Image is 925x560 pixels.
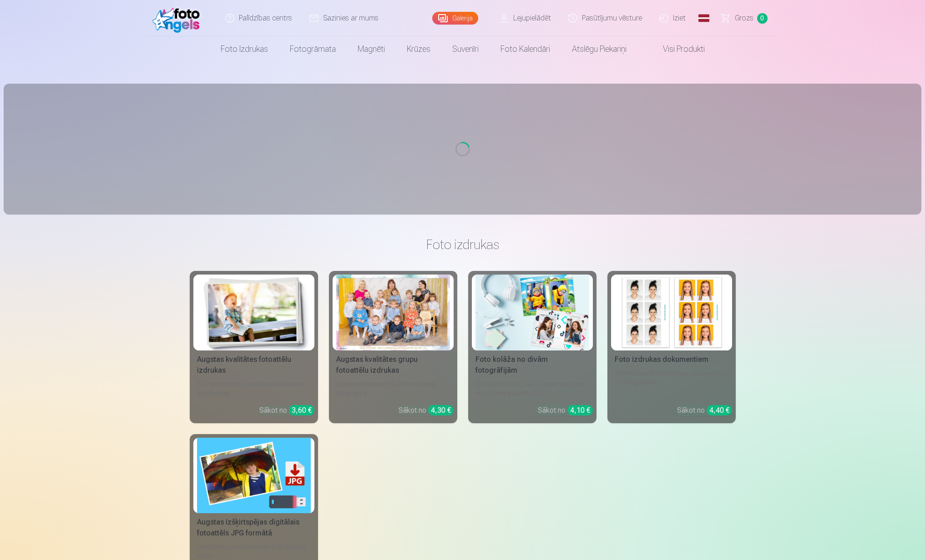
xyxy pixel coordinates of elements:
[333,354,454,376] div: Augstas kvalitātes grupu fotoattēlu izdrukas
[428,405,454,415] div: 4,30 €
[279,36,347,62] a: Fotogrāmata
[615,275,728,350] img: Foto izdrukas dokumentiem
[193,517,314,539] div: Augstas izšķirtspējas digitālais fotoattēls JPG formātā
[190,271,318,423] a: Augstas kvalitātes fotoattēlu izdrukasAugstas kvalitātes fotoattēlu izdrukas210 gsm papīrs, piesā...
[611,369,732,398] div: Universālas foto izdrukas dokumentiem (6 fotogrāfijas)
[197,438,311,514] img: Augstas izšķirtspējas digitālais fotoattēls JPG formātā
[561,36,637,62] a: Atslēgu piekariņi
[707,405,732,415] div: 4,40 €
[197,236,728,253] h3: Foto izdrukas
[152,4,205,33] img: /fa1
[757,13,768,24] span: 0
[677,405,732,416] div: Sākot no
[490,36,561,62] a: Foto kalendāri
[432,12,478,25] a: Galerija
[396,36,441,62] a: Krūzes
[735,13,753,24] span: Grozs
[538,405,593,416] div: Sākot no
[333,380,454,398] div: Spilgtas krāsas uz Fuji Film Crystal fotopapīra
[607,271,736,423] a: Foto izdrukas dokumentiemFoto izdrukas dokumentiemUniversālas foto izdrukas dokumentiem (6 fotogr...
[347,36,396,62] a: Magnēti
[329,271,457,423] a: Augstas kvalitātes grupu fotoattēlu izdrukasSpilgtas krāsas uz Fuji Film Crystal fotopapīraSākot ...
[193,354,314,376] div: Augstas kvalitātes fotoattēlu izdrukas
[441,36,490,62] a: Suvenīri
[399,405,454,416] div: Sākot no
[289,405,314,415] div: 3,60 €
[475,275,589,350] img: Foto kolāža no divām fotogrāfijām
[259,405,314,416] div: Sākot no
[210,36,279,62] a: Foto izdrukas
[567,405,593,415] div: 4,10 €
[193,380,314,398] div: 210 gsm papīrs, piesātināta krāsa un detalizācija
[637,36,716,62] a: Visi produkti
[472,354,593,376] div: Foto kolāža no divām fotogrāfijām
[197,275,311,350] img: Augstas kvalitātes fotoattēlu izdrukas
[472,380,593,398] div: [DEMOGRAPHIC_DATA] neaizmirstami mirkļi vienā skaistā bildē
[611,354,732,365] div: Foto izdrukas dokumentiem
[468,271,596,423] a: Foto kolāža no divām fotogrāfijāmFoto kolāža no divām fotogrāfijām[DEMOGRAPHIC_DATA] neaizmirstam...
